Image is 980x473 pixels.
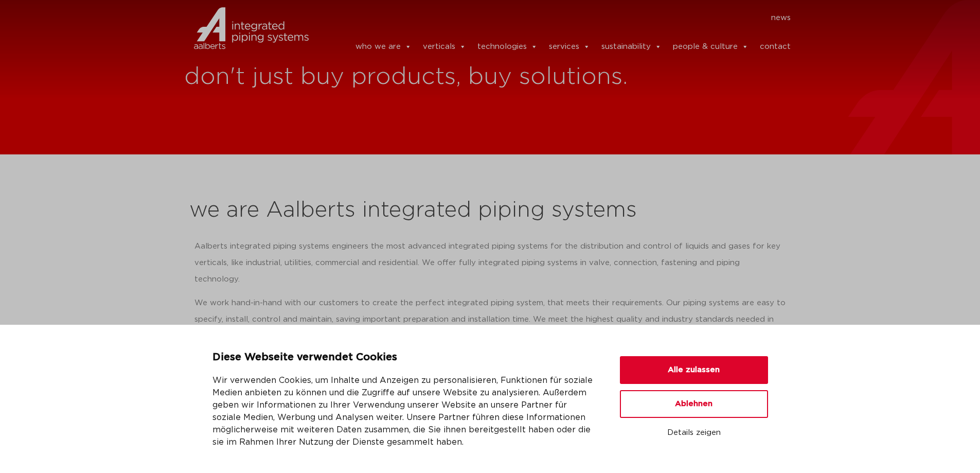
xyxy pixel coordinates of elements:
a: verticals [423,37,466,57]
button: Alle zulassen [620,356,768,384]
a: people & culture [673,37,749,57]
button: Ablehnen [620,390,768,418]
h2: we are Aalberts integrated piping systems [189,198,791,223]
p: Wir verwenden Cookies, um Inhalte und Anzeigen zu personalisieren, Funktionen für soziale Medien ... [212,374,595,448]
button: Details zeigen [620,424,768,442]
p: Aalberts integrated piping systems engineers the most advanced integrated piping systems for the ... [194,238,786,288]
a: services [549,37,590,57]
p: Diese Webseite verwendet Cookies [212,349,595,366]
a: who we are [355,37,412,57]
a: technologies [477,37,538,57]
a: contact [760,37,791,57]
a: sustainability [601,37,662,57]
nav: Menu [324,10,791,26]
p: We work hand-in-hand with our customers to create the perfect integrated piping system, that meet... [194,295,786,344]
a: news [771,10,791,26]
